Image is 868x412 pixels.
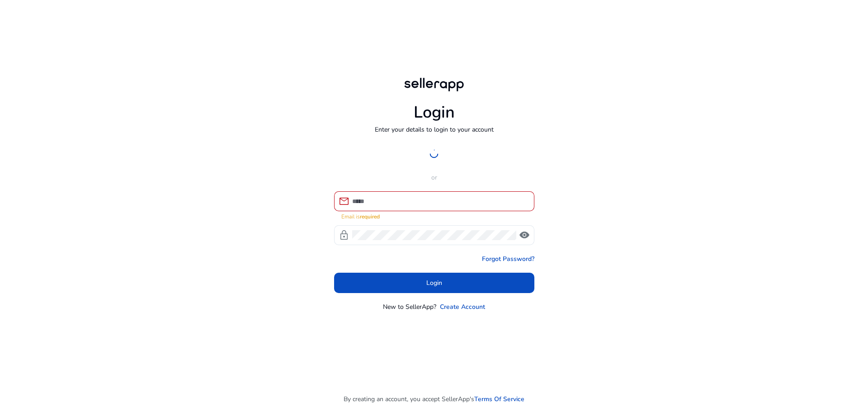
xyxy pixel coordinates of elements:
[339,230,349,241] span: lock
[383,302,436,312] p: New to SellerApp?
[414,103,455,122] h1: Login
[482,254,534,264] a: Forgot Password?
[519,230,530,241] span: visibility
[334,273,534,293] button: Login
[339,196,349,207] span: mail
[375,125,494,134] p: Enter your details to login to your account
[341,211,527,221] mat-error: Email is
[474,394,524,404] a: Terms Of Service
[440,302,485,312] a: Create Account
[360,213,380,220] strong: required
[334,173,534,182] p: or
[426,278,442,288] span: Login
